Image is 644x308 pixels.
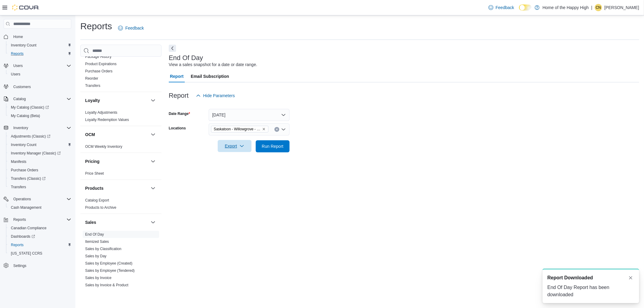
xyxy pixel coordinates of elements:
[6,174,74,183] a: Transfers (Classic)
[85,239,109,244] span: Itemized Sales
[85,240,109,244] a: Itemized Sales
[85,261,133,266] span: Sales by Employee (Created)
[486,2,517,14] a: Feedback
[11,95,28,103] button: Catalog
[4,30,71,286] nav: Complex example
[85,232,104,237] a: End Of Day
[6,249,74,258] button: [US_STATE] CCRS
[13,125,28,130] span: Inventory
[8,241,26,249] a: Reports
[8,112,71,119] span: My Catalog (Beta)
[8,141,39,148] a: Inventory Count
[8,204,44,211] a: Cash Management
[596,4,601,11] span: CN
[8,104,71,111] span: My Catalog (Classic)
[591,4,592,11] p: |
[85,205,116,210] a: Products to Archive
[11,243,24,247] span: Reports
[85,97,100,103] h3: Loyalty
[11,33,25,40] a: Home
[85,144,122,149] a: OCM Weekly Inventory
[85,283,128,287] a: Sales by Invoice & Product
[496,5,514,11] span: Feedback
[8,133,53,140] a: Adjustments (Classic)
[1,82,74,91] button: Customers
[85,117,129,122] span: Loyalty Redemption Values
[8,150,63,157] a: Inventory Manager (Classic)
[8,233,71,240] span: Dashboards
[169,126,186,131] label: Locations
[11,105,49,110] span: My Catalog (Classic)
[85,198,109,203] span: Catalog Export
[12,5,39,11] img: Cova
[85,268,135,273] span: Sales by Employee (Tendered)
[85,268,135,273] a: Sales by Employee (Tendered)
[85,76,98,81] span: Reorder
[116,22,146,34] a: Feedback
[11,234,35,239] span: Dashboards
[11,95,71,103] span: Catalog
[13,97,26,101] span: Catalog
[11,151,61,156] span: Inventory Manager (Classic)
[6,132,74,141] a: Adjustments (Classic)
[6,103,74,112] a: My Catalog (Classic)
[209,109,290,121] button: [DATE]
[125,25,144,31] span: Feedback
[281,127,286,132] button: Open list of options
[6,166,74,174] button: Purchase Orders
[8,71,71,78] span: Users
[194,90,237,102] button: Hide Parameters
[11,226,46,230] span: Canadian Compliance
[85,84,100,88] a: Transfers
[8,175,48,182] a: Transfers (Classic)
[11,195,34,203] button: Operations
[149,131,157,138] button: OCM
[8,204,71,211] span: Cash Management
[13,217,26,222] span: Reports
[8,241,71,249] span: Reports
[85,55,111,59] a: Package History
[85,83,100,88] span: Transfers
[80,170,162,179] div: Pricing
[170,70,184,82] span: Report
[6,112,74,120] button: My Catalog (Beta)
[85,158,99,164] h3: Pricing
[11,216,28,223] button: Reports
[6,41,74,49] button: Inventory Count
[85,171,104,176] a: Price Sheet
[11,168,38,173] span: Purchase Orders
[149,158,157,165] button: Pricing
[1,95,74,103] button: Catalog
[85,276,111,280] a: Sales by Invoice
[11,83,71,90] span: Customers
[85,275,111,280] span: Sales by Invoice
[8,133,71,140] span: Adjustments (Classic)
[11,251,42,256] span: [US_STATE] CCRS
[1,195,74,203] button: Operations
[80,197,162,214] div: Products
[8,183,28,191] a: Transfers
[149,219,157,226] button: Sales
[211,126,268,132] span: Saskatoon - Willowgrove - Fire & Flower
[85,76,98,81] a: Reorder
[11,262,71,269] span: Settings
[11,62,71,69] span: Users
[85,185,148,191] button: Products
[1,215,74,224] button: Reports
[6,183,74,191] button: Transfers
[85,205,116,210] span: Products to Archive
[11,159,26,164] span: Manifests
[85,261,133,265] a: Sales by Employee (Created)
[149,97,157,104] button: Loyalty
[8,167,71,174] span: Purchase Orders
[627,274,634,281] button: Dismiss toast
[85,132,148,138] button: OCM
[1,261,74,270] button: Settings
[169,54,203,62] h3: End Of Day
[85,254,107,258] a: Sales by Day
[85,219,148,225] button: Sales
[11,176,46,181] span: Transfers (Classic)
[6,241,74,249] button: Reports
[169,92,189,99] h3: Report
[8,50,71,57] span: Reports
